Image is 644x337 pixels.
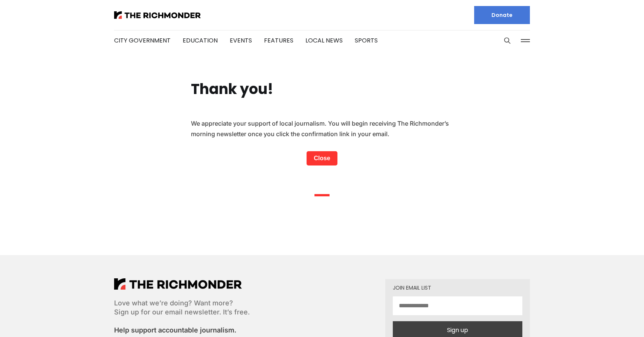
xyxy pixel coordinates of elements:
[114,299,250,317] p: Love what we’re doing? Want more? Sign up for our email newsletter. It’s free.
[114,11,201,19] img: The Richmonder
[191,81,273,97] h1: Thank you!
[230,36,252,45] a: Events
[393,285,522,290] div: Join email list
[183,36,218,45] a: Education
[474,6,530,24] a: Donate
[114,36,171,45] a: City Government
[305,36,343,45] a: Local News
[264,36,293,45] a: Features
[191,118,453,139] p: We appreciate your support of local journalism. You will begin receiving The Richmonder’s morning...
[355,36,378,45] a: Sports
[114,326,250,335] p: Help support accountable journalism.
[114,278,242,290] img: The Richmonder Logo
[307,151,337,165] a: Close
[502,35,513,46] button: Search this site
